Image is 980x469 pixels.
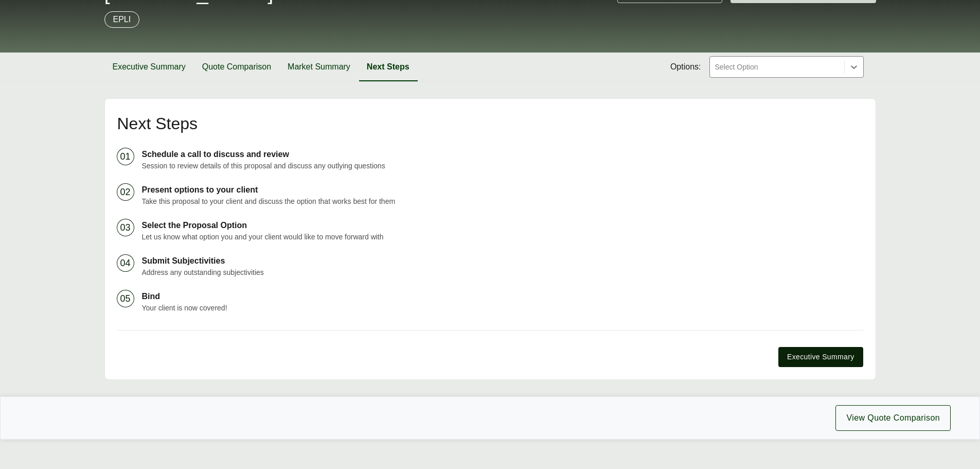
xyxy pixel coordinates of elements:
[142,267,863,278] p: Address any outstanding subjectivities
[194,53,279,81] button: Quote Comparison
[142,161,863,171] p: Session to review details of this proposal and discuss any outlying questions
[113,13,131,26] p: EPLI
[279,53,359,81] button: Market Summary
[142,148,863,161] p: Schedule a call to discuss and review
[142,255,863,267] p: Submit Subjectivities
[142,303,863,314] p: Your client is now covered!
[778,347,863,367] button: Executive Summary
[359,53,418,81] button: Next Steps
[104,53,194,81] button: Executive Summary
[670,61,701,73] span: Options:
[787,352,854,362] span: Executive Summary
[846,412,940,424] span: View Quote Comparison
[142,232,863,242] p: Let us know what option you and your client would like to move forward with
[835,405,951,431] button: View Quote Comparison
[117,115,863,132] h2: Next Steps
[142,219,863,232] p: Select the Proposal Option
[142,196,863,207] p: Take this proposal to your client and discuss the option that works best for them
[142,184,863,196] p: Present options to your client
[142,290,863,303] p: Bind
